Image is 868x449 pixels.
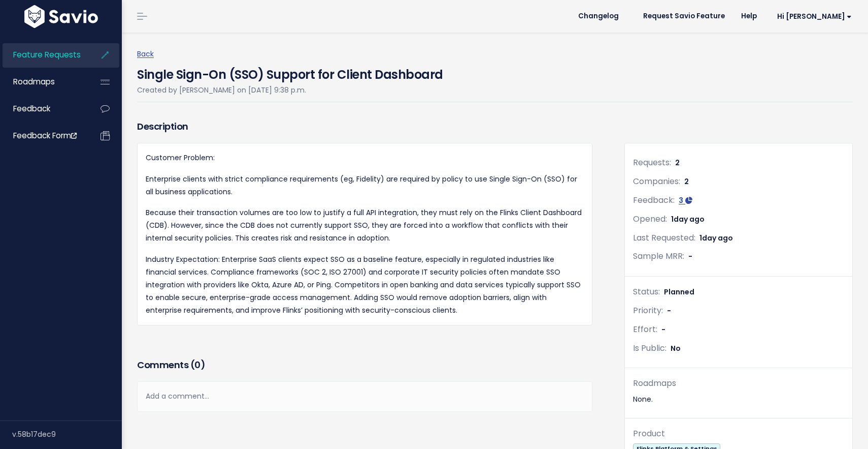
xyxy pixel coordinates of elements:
a: Roadmaps [3,70,84,94]
span: Is Public: [633,342,666,354]
img: logo-white.9d6f32f41409.svg [22,5,101,28]
span: 1 [671,214,705,224]
h4: Single Sign-On (SSO) Support for Client Dashboard [137,61,443,84]
p: Customer Problem: [146,152,584,164]
div: Product [633,427,844,441]
span: - [667,306,671,316]
span: Opened: [633,213,667,225]
a: Hi [PERSON_NAME] [765,9,860,24]
span: 0 [194,358,201,371]
span: day ago [702,233,733,243]
span: Status: [633,286,660,297]
h3: Description [137,119,592,134]
span: Roadmaps [13,76,55,87]
a: 3 [679,195,692,205]
span: 3 [679,195,683,205]
p: Industry Expectation: Enterprise SaaS clients expect SSO as a baseline feature, especially in reg... [146,253,584,317]
a: Feedback form [3,124,84,147]
h3: Comments ( ) [137,358,592,372]
p: Because their transaction volumes are too low to justify a full API integration, they must rely o... [146,206,584,245]
p: Enterprise clients with strict compliance requirements (eg, Fidelity) are required by policy to u... [146,173,584,198]
span: No [671,343,681,353]
div: Add a comment... [137,381,592,411]
div: None. [633,393,844,406]
span: Sample MRR: [633,250,684,262]
span: Created by [PERSON_NAME] on [DATE] 9:38 p.m. [137,85,306,95]
span: 1 [699,233,733,243]
span: Changelog [578,13,619,20]
span: - [688,251,692,261]
span: Planned [664,287,694,297]
span: Hi [PERSON_NAME] [777,13,852,20]
a: Help [733,9,765,24]
a: Back [137,49,154,59]
span: day ago [674,214,705,224]
a: Feedback [3,97,84,121]
a: Feature Requests [3,43,84,67]
div: Roadmaps [633,376,844,391]
span: 2 [675,158,680,168]
span: Companies: [633,175,680,187]
span: Effort: [633,323,657,335]
span: 2 [684,176,689,187]
span: Feedback [13,103,50,114]
span: Feedback: [633,194,675,206]
span: Feedback form [13,130,77,141]
span: - [661,324,665,335]
span: Requests: [633,157,671,168]
span: Priority: [633,305,663,316]
span: Feature Requests [13,49,81,60]
div: v.58b17dec9 [12,421,122,447]
a: Request Savio Feature [635,9,733,24]
span: Last Requested: [633,232,695,244]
